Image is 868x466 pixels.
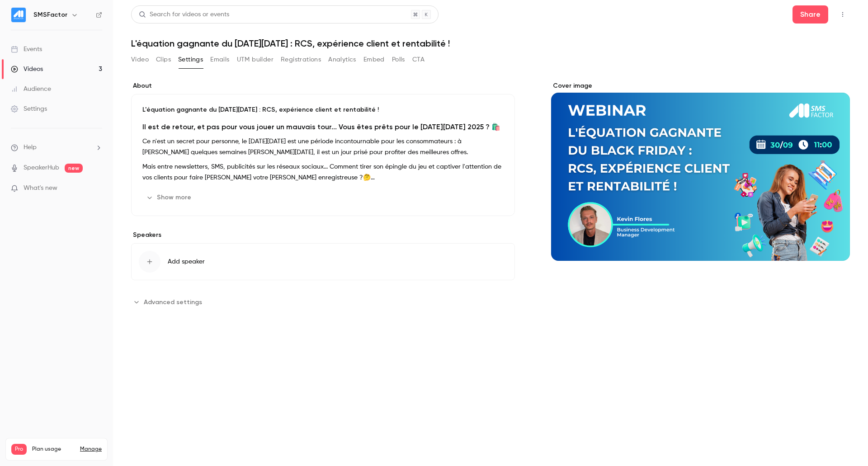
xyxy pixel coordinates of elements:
[168,257,205,266] span: Add speaker
[24,184,57,193] span: What's new
[551,81,850,261] section: Cover image
[237,52,274,67] button: UTM builder
[24,163,59,173] a: SpeakerHub
[131,81,515,90] label: About
[131,231,515,240] label: Speakers
[142,190,197,205] button: Show more
[142,161,504,183] p: Mais entre newsletters, SMS, publicités sur les réseaux sociaux... Comment tirer son épingle du j...
[131,295,208,309] button: Advanced settings
[131,243,515,280] button: Add speaker
[11,143,102,152] li: help-dropdown-opener
[131,38,850,49] h1: L'équation gagnante du [DATE][DATE] : RCS, expérience client et rentabilité !
[835,7,850,22] button: Top Bar Actions
[178,52,203,67] button: Settings
[412,52,425,67] button: CTA
[11,104,47,113] div: Settings
[142,136,504,158] p: Ce n'est un secret pour personne, le [DATE][DATE] est une période incontournable pour les consomm...
[11,85,51,94] div: Audience
[11,65,43,74] div: Videos
[24,143,37,152] span: Help
[363,52,385,67] button: Embed
[144,297,202,307] span: Advanced settings
[91,184,102,193] iframe: Noticeable Trigger
[131,295,515,309] section: Advanced settings
[65,164,83,173] span: new
[156,52,171,67] button: Clips
[363,174,375,181] strong: 🤔
[11,444,27,455] span: Pro
[793,5,828,24] button: Share
[33,10,67,19] h6: SMSFactor
[281,52,321,67] button: Registrations
[328,52,356,67] button: Analytics
[32,446,75,453] span: Plan usage
[551,81,850,90] label: Cover image
[392,52,405,67] button: Polls
[80,446,102,453] a: Manage
[142,122,504,132] h2: Il est de retour, et pas pour vous jouer un mauvais tour... Vous êtes prêts pour le [DATE][DATE] ...
[142,105,504,114] p: L'équation gagnante du [DATE][DATE] : RCS, expérience client et rentabilité !
[139,10,229,19] div: Search for videos or events
[11,45,42,54] div: Events
[210,52,229,67] button: Emails
[11,8,26,22] img: SMSFactor
[131,52,149,67] button: Video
